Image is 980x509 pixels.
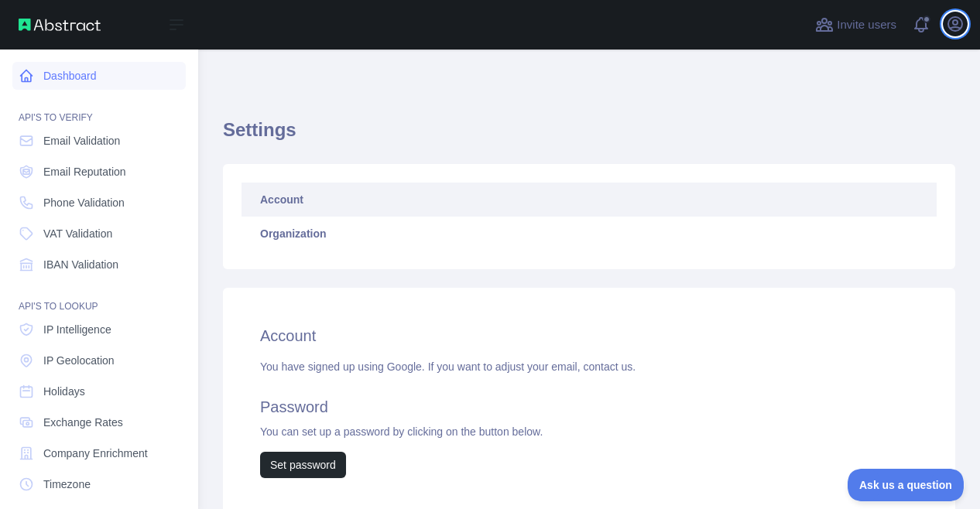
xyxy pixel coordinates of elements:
span: Exchange Rates [43,415,123,430]
a: contact us. [583,360,636,373]
div: You have signed up using Google. If you want to adjust your email, You can set up a password by c... [260,359,918,478]
div: API'S TO LOOKUP [12,282,186,313]
a: Account [242,183,937,217]
a: Phone Validation [12,189,186,217]
a: Dashboard [12,62,186,90]
span: IP Geolocation [43,353,115,368]
span: Email Reputation [43,164,126,179]
a: Organization [242,217,937,251]
h2: Account [260,325,918,347]
iframe: Toggle Customer Support [848,469,965,501]
h1: Settings [223,118,955,155]
span: IBAN Validation [43,257,118,272]
button: Set password [260,452,346,478]
img: Abstract API [19,19,101,31]
a: IBAN Validation [12,251,186,278]
span: Holidays [43,384,85,399]
span: Company Enrichment [43,446,148,461]
span: Timezone [43,477,91,492]
span: Phone Validation [43,195,125,210]
span: IP Intelligence [43,322,111,337]
span: Email Validation [43,133,120,149]
button: Invite users [812,12,899,37]
a: Email Validation [12,127,186,155]
a: Holidays [12,377,186,405]
a: IP Geolocation [12,347,186,374]
a: IP Intelligence [12,316,186,343]
a: VAT Validation [12,220,186,248]
span: Invite users [837,16,896,34]
div: API'S TO VERIFY [12,93,186,124]
a: Exchange Rates [12,408,186,436]
span: VAT Validation [43,226,112,241]
a: Timezone [12,470,186,498]
a: Email Reputation [12,158,186,186]
h2: Password [260,396,918,418]
a: Company Enrichment [12,439,186,467]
